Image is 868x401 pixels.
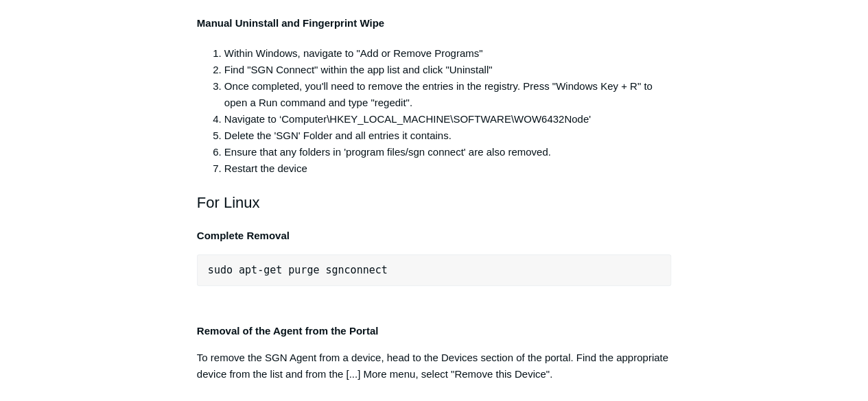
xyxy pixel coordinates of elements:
li: Delete the 'SGN' Folder and all entries it contains. [224,127,671,144]
span: To remove the SGN Agent from a device, head to the Devices section of the portal. Find the approp... [197,352,668,380]
li: Ensure that any folders in 'program files/sgn connect' are also removed. [224,144,671,160]
li: Navigate to ‘Computer\HKEY_LOCAL_MACHINE\SOFTWARE\WOW6432Node' [224,111,671,127]
li: Find "SGN Connect" within the app list and click "Uninstall" [224,62,671,78]
li: Within Windows, navigate to "Add or Remove Programs" [224,45,671,62]
strong: Removal of the Agent from the Portal [197,325,378,337]
strong: Manual Uninstall and Fingerprint Wipe [197,17,384,29]
li: Restart the device [224,160,671,177]
strong: Complete Removal [197,230,290,241]
pre: sudo apt-get purge sgnconnect [197,254,671,286]
li: Once completed, you'll need to remove the entries in the registry. Press "Windows Key + R" to ope... [224,78,671,111]
h2: For Linux [197,191,671,215]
